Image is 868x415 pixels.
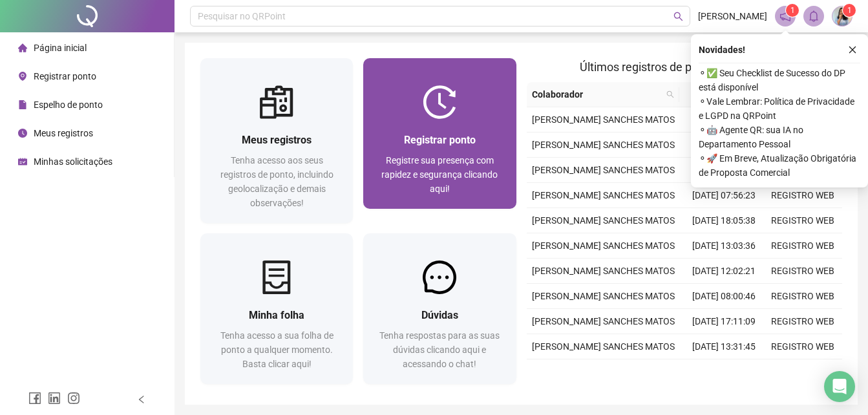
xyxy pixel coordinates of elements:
span: Registre sua presença com rapidez e segurança clicando aqui! [381,155,498,194]
sup: Atualize o seu contato no menu Meus Dados [843,4,856,17]
span: Data/Hora [684,87,740,101]
a: Meus registrosTenha acesso aos seus registros de ponto, incluindo geolocalização e demais observa... [200,58,353,223]
td: REGISTRO WEB [763,284,842,309]
span: Dúvidas [421,309,458,321]
td: [DATE] 13:33:58 [684,133,763,158]
span: Tenha acesso a sua folha de ponto a qualquer momento. Basta clicar aqui! [220,330,333,369]
span: clock-circle [18,129,27,138]
span: 1 [790,6,795,15]
td: [DATE] 17:11:09 [684,309,763,334]
a: Registrar pontoRegistre sua presença com rapidez e segurança clicando aqui! [363,58,516,209]
span: Últimos registros de ponto sincronizados [580,60,789,74]
td: REGISTRO WEB [763,183,842,208]
td: REGISTRO WEB [763,359,842,385]
sup: 1 [786,4,799,17]
span: close [848,45,857,54]
div: Open Intercom Messenger [824,371,855,402]
td: [DATE] 18:00:32 [684,107,763,133]
td: [DATE] 07:56:23 [684,183,763,208]
span: [PERSON_NAME] SANCHES MATOS [532,291,675,301]
span: left [137,395,146,404]
span: Página inicial [34,43,87,53]
span: bell [808,10,820,22]
span: ⚬ ✅ Seu Checklist de Sucesso do DP está disponível [699,66,860,94]
td: REGISTRO WEB [763,309,842,334]
span: Minhas solicitações [34,156,112,167]
span: [PERSON_NAME] SANCHES MATOS [532,114,675,125]
span: Meus registros [242,134,312,146]
span: [PERSON_NAME] SANCHES MATOS [532,140,675,150]
span: Registrar ponto [34,71,96,81]
td: [DATE] 13:31:45 [684,334,763,359]
span: ⚬ Vale Lembrar: Política de Privacidade e LGPD na QRPoint [699,94,860,123]
span: environment [18,72,27,81]
span: search [664,85,677,104]
span: Colaborador [532,87,662,101]
span: Meus registros [34,128,93,138]
a: Minha folhaTenha acesso a sua folha de ponto a qualquer momento. Basta clicar aqui! [200,233,353,384]
span: ⚬ 🚀 Em Breve, Atualização Obrigatória de Proposta Comercial [699,151,860,180]
span: schedule [18,157,27,166]
span: home [18,43,27,52]
span: [PERSON_NAME] [698,9,767,23]
span: Tenha acesso aos seus registros de ponto, incluindo geolocalização e demais observações! [220,155,333,208]
td: REGISTRO WEB [763,208,842,233]
td: REGISTRO WEB [763,233,842,259]
span: [PERSON_NAME] SANCHES MATOS [532,316,675,326]
span: [PERSON_NAME] SANCHES MATOS [532,165,675,175]
td: [DATE] 13:03:36 [684,233,763,259]
img: 88055 [832,6,852,26]
th: Data/Hora [679,82,756,107]
span: Novidades ! [699,43,745,57]
span: [PERSON_NAME] SANCHES MATOS [532,190,675,200]
span: 1 [847,6,852,15]
span: file [18,100,27,109]
span: linkedin [48,392,61,405]
span: search [666,90,674,98]
span: Registrar ponto [404,134,476,146]
span: Espelho de ponto [34,100,103,110]
td: REGISTRO WEB [763,334,842,359]
span: search [673,12,683,21]
span: Minha folha [249,309,304,321]
td: [DATE] 18:05:38 [684,208,763,233]
span: [PERSON_NAME] SANCHES MATOS [532,266,675,276]
a: DúvidasTenha respostas para as suas dúvidas clicando aqui e acessando o chat! [363,233,516,384]
span: [PERSON_NAME] SANCHES MATOS [532,215,675,226]
span: ⚬ 🤖 Agente QR: sua IA no Departamento Pessoal [699,123,860,151]
span: [PERSON_NAME] SANCHES MATOS [532,341,675,352]
td: [DATE] 12:02:21 [684,259,763,284]
span: [PERSON_NAME] SANCHES MATOS [532,240,675,251]
span: facebook [28,392,41,405]
td: [DATE] 08:00:46 [684,284,763,309]
td: [DATE] 12:29:39 [684,359,763,385]
td: REGISTRO WEB [763,259,842,284]
td: [DATE] 12:22:42 [684,158,763,183]
span: instagram [67,392,80,405]
span: Tenha respostas para as suas dúvidas clicando aqui e acessando o chat! [379,330,500,369]
span: notification [779,10,791,22]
